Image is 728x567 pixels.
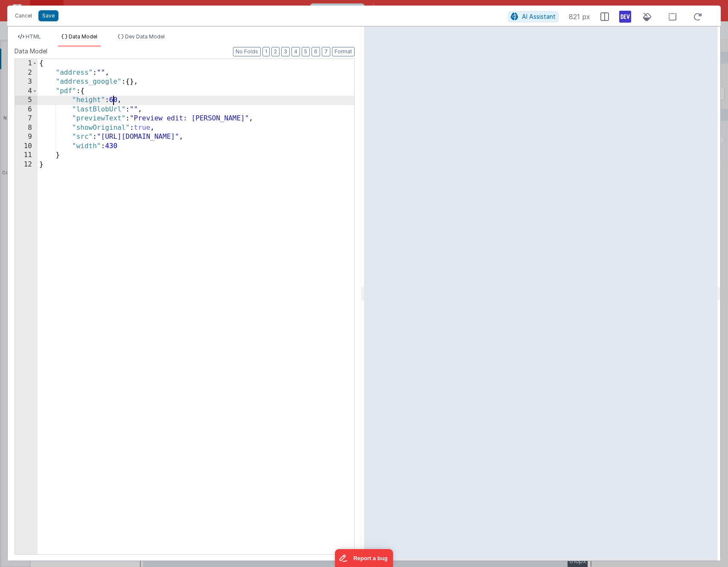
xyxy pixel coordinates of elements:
button: 4 [291,47,300,56]
button: 3 [281,47,290,56]
div: 5 [15,96,38,105]
iframe: Marker.io feedback button [335,549,393,567]
div: 6 [15,105,38,114]
button: AI Assistant [508,11,559,22]
button: 6 [312,47,320,56]
button: Cancel [11,10,36,22]
button: Format [332,47,355,56]
div: 10 [15,142,38,151]
button: 1 [262,47,270,56]
span: Data Model [69,33,97,40]
div: 3 [15,77,38,87]
button: 7 [322,47,330,56]
div: 9 [15,132,38,142]
div: 2 [15,68,38,78]
button: No Folds [233,47,261,56]
div: 12 [15,160,38,170]
div: 4 [15,87,38,96]
button: Save [38,10,58,21]
button: 5 [302,47,310,56]
span: Data Model [15,47,47,56]
div: 11 [15,151,38,160]
div: 1 [15,59,38,68]
span: 821 px [569,12,590,22]
div: 7 [15,114,38,123]
span: Dev Data Model [125,33,165,40]
span: HTML [26,33,41,40]
span: AI Assistant [522,13,556,20]
div: 8 [15,123,38,133]
button: 2 [271,47,280,56]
